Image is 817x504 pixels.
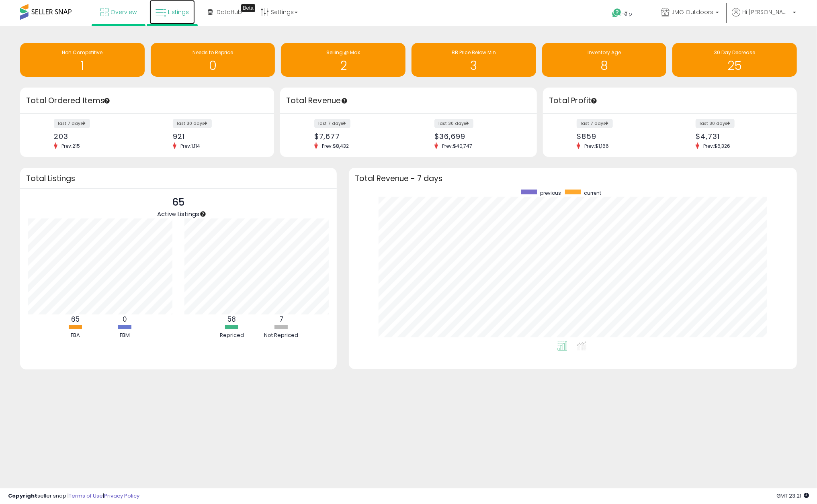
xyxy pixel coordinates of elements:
b: 0 [123,314,127,324]
div: $4,731 [696,132,783,141]
label: last 7 days [54,119,90,128]
div: FBM [101,332,149,339]
span: Needs to Reprice [192,49,233,56]
a: Non Competitive 1 [20,43,145,77]
a: BB Price Below Min 3 [412,43,536,77]
div: 203 [54,132,141,141]
div: Tooltip anchor [341,97,348,104]
span: JMG Outdoors [672,8,713,16]
h1: 25 [676,59,793,72]
span: Help [622,10,633,17]
h3: Total Profit [549,95,791,106]
label: last 30 days [696,119,735,128]
p: 65 [157,195,199,210]
span: Non Competitive [62,49,102,56]
span: Overview [111,8,137,16]
span: Selling @ Max [326,49,360,56]
div: Tooltip anchor [103,97,111,104]
i: Get Help [612,8,622,18]
span: BB Price Below Min [452,49,496,56]
h1: 0 [155,59,271,72]
div: Repriced [208,332,256,339]
span: Listings [168,8,189,16]
div: $859 [577,132,664,141]
b: 65 [71,314,80,324]
label: last 30 days [434,119,473,128]
span: Prev: $6,326 [699,143,734,149]
span: current [584,190,601,196]
a: 30 Day Decrease 25 [672,43,797,77]
span: Prev: $1,166 [580,143,613,149]
span: Prev: 215 [57,143,84,149]
a: Hi [PERSON_NAME] [732,8,796,26]
h1: 3 [416,59,532,72]
h3: Total Ordered Items [26,95,268,106]
h3: Total Listings [26,175,331,182]
a: Selling @ Max 2 [281,43,405,77]
span: Prev: 1,114 [176,143,204,149]
span: previous [540,190,561,196]
label: last 30 days [173,119,212,128]
h3: Total Revenue [286,95,531,106]
span: Active Listings [157,210,199,218]
div: FBA [51,332,100,339]
div: $36,699 [434,132,523,141]
a: Inventory Age 8 [542,43,667,77]
label: last 7 days [577,119,613,128]
div: Tooltip anchor [241,4,255,12]
span: Hi [PERSON_NAME] [742,8,790,16]
h1: 1 [24,59,141,72]
span: Prev: $40,747 [438,143,476,149]
div: $7,677 [314,132,403,141]
h1: 2 [285,59,401,72]
div: Not Repriced [257,332,305,339]
b: 7 [279,314,283,324]
b: 58 [227,314,236,324]
h3: Total Revenue - 7 days [355,175,791,182]
div: Tooltip anchor [590,97,598,104]
div: Tooltip anchor [199,210,207,218]
span: 30 Day Decrease [714,49,755,56]
label: last 7 days [314,119,350,128]
span: Inventory Age [588,49,621,56]
span: Prev: $8,432 [318,143,353,149]
a: Needs to Reprice 0 [151,43,275,77]
a: Help [606,2,648,26]
span: DataHub [217,8,242,16]
h1: 8 [546,59,663,72]
div: 921 [173,132,260,141]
